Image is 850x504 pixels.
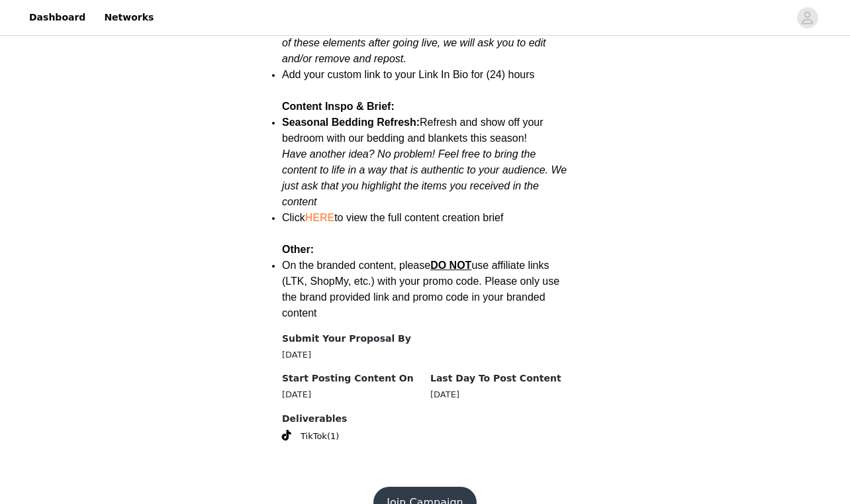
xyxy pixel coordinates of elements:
span: Add your custom link to your Link In Bio for (24) hours [282,69,535,80]
span: DO NOT [430,260,471,271]
div: [DATE] [430,388,568,401]
em: Have another idea? No problem! Feel free to bring the content to life in a way that is authentic ... [282,148,567,207]
strong: Other: [282,244,314,255]
h4: Start Posting Content On [282,372,420,385]
h4: Last Day To Post Content [430,372,568,385]
h4: Submit Your Proposal By [282,332,420,346]
span: Refresh and show off your bedroom with our bedding and blankets this season! [282,117,567,207]
a: Networks [96,3,162,32]
strong: Content Inspo & Brief: [282,101,395,112]
span: (1) [327,430,339,443]
h4: Deliverables [282,412,568,426]
a: HERE [305,212,334,223]
a: Dashboard [21,3,93,32]
div: avatar [801,7,814,28]
span: TikTok [301,430,327,443]
div: [DATE] [282,388,420,401]
em: If your content is missing any of these elements after going live, we will ask you to edit and/or... [282,21,567,64]
strong: Seasonal Bedding Refresh: [282,117,420,128]
div: [DATE] [282,348,420,362]
span: Click to view the full content creation brief [282,212,503,223]
span: On the branded content, please use affiliate links (LTK, ShopMy, etc.) with your promo code. Plea... [282,260,559,319]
